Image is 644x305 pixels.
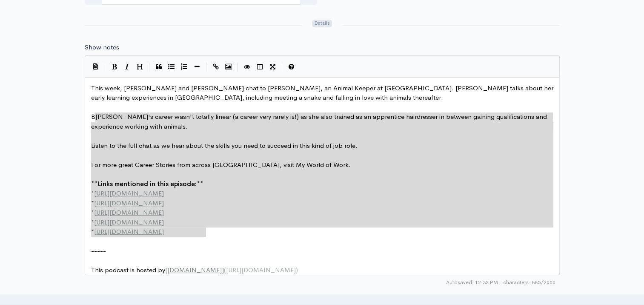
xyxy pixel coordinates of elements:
[85,43,119,52] label: Show notes
[91,112,549,130] span: [PERSON_NAME]'s career wasn't totally linear (a career very rarely is!) as she also trained as an...
[91,247,106,255] span: -----
[266,60,279,73] button: Toggle Fullscreen
[152,60,165,73] button: Quote
[94,208,164,216] span: [URL][DOMAIN_NAME]
[238,62,238,72] i: |
[98,180,197,188] span: Links mentioned in this episode:
[222,60,235,73] button: Insert Image
[191,60,203,73] button: Insert Horizontal Line
[503,279,555,286] span: 885/2000
[91,112,549,130] span: B
[254,60,266,73] button: Toggle Side by Side
[224,266,226,274] span: (
[108,60,121,73] button: Bold
[282,62,283,72] i: |
[206,62,207,72] i: |
[296,266,298,274] span: )
[165,266,167,274] span: [
[241,60,254,73] button: Toggle Preview
[285,60,298,73] button: Markdown Guide
[222,266,224,274] span: ]
[167,266,222,274] span: [DOMAIN_NAME]
[94,199,164,207] span: [URL][DOMAIN_NAME]
[91,266,298,274] span: This podcast is hosted by
[105,62,106,72] i: |
[209,60,222,73] button: Create Link
[94,227,164,236] span: [URL][DOMAIN_NAME]
[91,84,555,102] span: This week, [PERSON_NAME] and [PERSON_NAME] chat to [PERSON_NAME], an Animal Keeper at [GEOGRAPHIC...
[91,141,358,150] span: Listen to the full chat as we hear about the skills you need to succeed in this kind of job role.
[94,189,164,197] span: [URL][DOMAIN_NAME]
[226,266,296,274] span: [URL][DOMAIN_NAME]
[446,279,498,286] span: Autosaved: 12:32 PM
[165,60,178,73] button: Generic List
[94,218,164,226] span: [URL][DOMAIN_NAME]
[178,60,191,73] button: Numbered List
[89,60,102,72] button: Insert Show Notes Template
[121,60,134,73] button: Italic
[149,62,150,72] i: |
[134,60,146,73] button: Heading
[91,161,351,169] span: For more great Career Stories from across [GEOGRAPHIC_DATA], visit My World of Work.
[312,20,332,28] span: Details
